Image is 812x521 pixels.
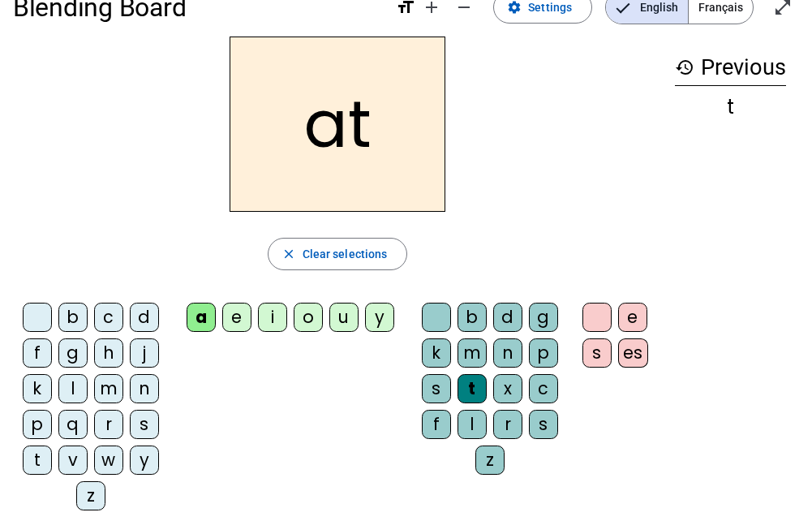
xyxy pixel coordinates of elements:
div: z [76,481,105,510]
div: r [94,410,123,439]
div: w [94,446,123,475]
div: t [458,374,487,403]
div: d [493,303,522,332]
div: r [493,410,522,439]
div: t [675,97,786,117]
div: k [23,374,52,403]
div: y [130,446,159,475]
div: f [23,338,52,368]
div: p [23,410,52,439]
div: n [493,338,522,368]
div: g [529,303,558,332]
div: h [94,338,123,368]
div: n [130,374,159,403]
div: s [529,410,558,439]
div: m [94,374,123,403]
h2: at [230,37,445,212]
div: a [187,303,216,332]
mat-icon: history [675,58,694,77]
div: b [458,303,487,332]
div: b [58,303,88,332]
div: f [422,410,451,439]
mat-icon: close [281,247,296,261]
div: o [294,303,323,332]
div: c [529,374,558,403]
div: y [365,303,394,332]
div: v [58,446,88,475]
div: q [58,410,88,439]
div: t [23,446,52,475]
div: l [458,410,487,439]
div: s [422,374,451,403]
div: j [130,338,159,368]
div: s [130,410,159,439]
div: u [329,303,359,332]
div: d [130,303,159,332]
div: g [58,338,88,368]
div: z [475,446,505,475]
span: Clear selections [303,244,388,264]
div: m [458,338,487,368]
div: p [529,338,558,368]
button: Clear selections [268,238,408,270]
div: c [94,303,123,332]
div: e [222,303,251,332]
div: s [582,338,612,368]
h3: Previous [675,50,786,86]
div: x [493,374,522,403]
div: k [422,338,451,368]
div: i [258,303,287,332]
div: l [58,374,88,403]
div: es [618,338,648,368]
div: e [618,303,647,332]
